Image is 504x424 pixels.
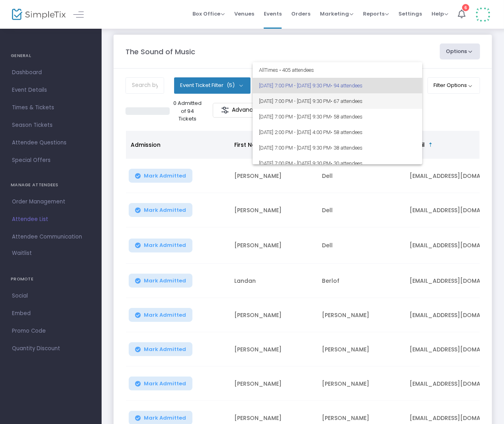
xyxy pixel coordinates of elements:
span: • 38 attendees [331,145,363,151]
span: [DATE] 2:00 PM - [DATE] 4:00 PM [259,124,416,140]
span: [DATE] 7:00 PM - [DATE] 9:30 PM [259,93,416,109]
span: [DATE] 7:00 PM - [DATE] 9:30 PM [259,109,416,124]
span: [DATE] 7:00 PM - [DATE] 9:30 PM [259,78,416,93]
span: • 58 attendees [331,114,363,120]
span: All Times • 405 attendees [259,62,416,78]
span: • 67 attendees [331,98,363,104]
span: • 94 attendees [331,83,363,89]
span: • 30 attendees [331,160,363,166]
span: [DATE] 7:00 PM - [DATE] 9:30 PM [259,140,416,156]
span: [DATE] 7:00 PM - [DATE] 9:30 PM [259,156,416,171]
span: • 58 attendees [331,129,363,135]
